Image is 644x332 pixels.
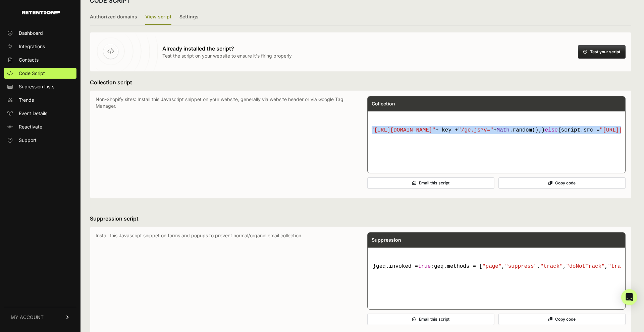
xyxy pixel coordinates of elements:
[22,11,60,14] img: Retention.com
[372,260,621,289] code: geq.suppress()
[4,41,76,52] a: Integrations
[371,127,435,133] span: "[URL][DOMAIN_NAME]"
[458,127,493,133] span: "/ge.js?v="
[162,53,292,59] p: Test the script on your website to ensure it's firing properly
[4,55,76,65] a: Contacts
[4,95,76,105] a: Trends
[367,177,494,189] button: Email this script
[19,83,54,90] span: Supression Lists
[4,108,76,119] a: Event Details
[566,263,605,269] span: "doNotTrack"
[4,135,76,146] a: Support
[11,314,44,321] span: MY ACCOUNT
[96,232,354,329] p: Install this Javascript snippet on forms and popups to prevent normal/organic email collection.
[19,110,47,117] span: Event Details
[19,43,45,50] span: Integrations
[4,68,76,79] a: Code Script
[498,177,626,189] button: Copy code
[367,314,494,325] button: Email this script
[19,70,45,77] span: Code Script
[368,96,625,111] div: Collection
[505,263,537,269] span: "suppress"
[4,121,76,132] a: Reactivate
[90,9,137,25] label: Authorized domains
[540,263,563,269] span: "track"
[19,57,39,63] span: Contacts
[145,9,171,25] label: View script
[179,9,199,25] label: Settings
[19,137,37,144] span: Support
[19,123,42,130] span: Reactivate
[162,45,292,53] h3: Already installed the script?
[498,314,626,325] button: Copy code
[545,127,558,133] span: else
[4,81,76,92] a: Supression Lists
[96,96,354,193] p: Non-Shopify sites: Install this Javascript snippet on your website, generally via website header ...
[19,30,43,36] span: Dashboard
[368,233,625,247] div: Suppression
[372,123,621,153] code: [DOMAIN_NAME]()
[19,97,34,103] span: Trends
[578,45,626,59] button: Test your script
[90,215,631,223] h3: Suppression script
[4,307,76,327] a: MY ACCOUNT
[482,263,502,269] span: "page"
[90,78,631,86] h3: Collection script
[621,289,637,305] div: Open Intercom Messenger
[497,127,509,133] span: Math
[418,263,431,269] span: true
[4,28,76,38] a: Dashboard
